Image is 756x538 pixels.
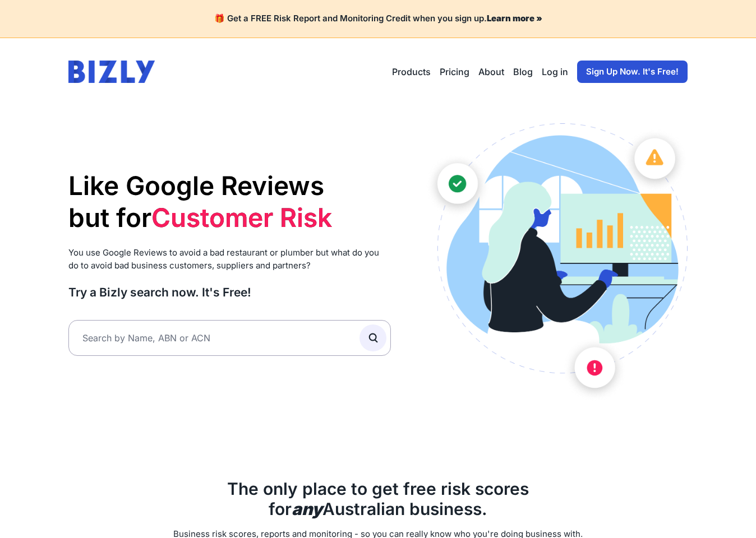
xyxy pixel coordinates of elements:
h1: Like Google Reviews but for [68,170,391,234]
button: Products [392,65,431,78]
li: Supplier Risk [151,202,332,234]
a: Blog [513,65,533,78]
a: About [478,65,504,78]
h3: Try a Bizly search now. It's Free! [68,285,391,300]
input: Search by Name, ABN or ACN [68,320,391,356]
li: Partner Risk [151,234,332,266]
a: Sign Up Now. It's Free! [577,61,688,83]
a: Learn more » [487,13,542,24]
b: any [292,499,322,519]
a: Log in [542,65,568,78]
a: Pricing [440,65,469,78]
h2: The only place to get free risk scores for Australian business. [68,479,688,519]
h4: 🎁 Get a FREE Risk Report and Monitoring Credit when you sign up. [13,13,743,24]
p: You use Google Reviews to avoid a bad restaurant or plumber but what do you do to avoid bad busin... [68,247,391,272]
